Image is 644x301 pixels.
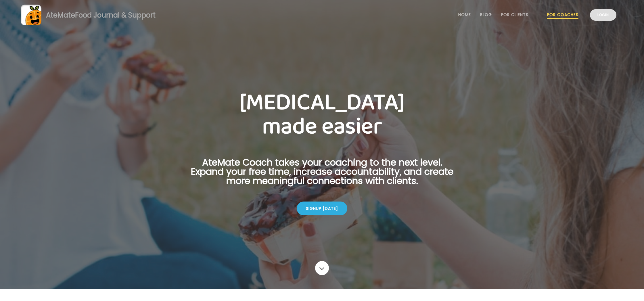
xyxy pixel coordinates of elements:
[590,9,616,21] a: Login
[21,5,623,25] a: AteMateFood Journal & Support
[547,12,578,17] a: For Coaches
[458,12,471,17] a: Home
[182,91,462,139] h1: [MEDICAL_DATA] made easier
[297,202,347,215] div: Signup [DATE]
[501,12,528,17] a: For Clients
[480,12,492,17] a: Blog
[41,10,156,20] div: AteMate
[182,158,462,192] p: AteMate Coach takes your coaching to the next level. Expand your free time, increase accountabili...
[75,10,156,20] span: Food Journal & Support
